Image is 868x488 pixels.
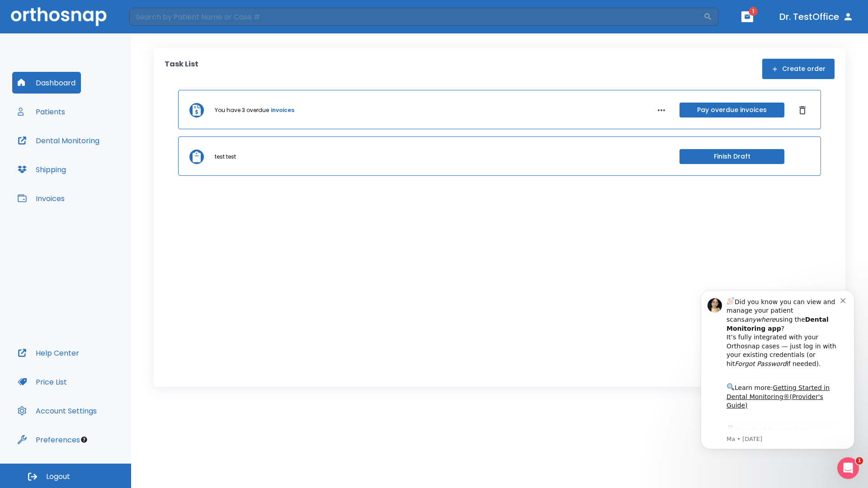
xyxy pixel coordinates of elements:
[837,457,859,479] iframe: Intercom live chat
[12,130,105,151] button: Dental Monitoring
[11,7,107,26] img: Orthosnap
[12,188,70,209] button: Invoices
[679,149,784,164] button: Finish Draft
[46,472,70,482] span: Logout
[215,106,269,114] p: You have 3 overdue
[12,342,85,364] button: Help Center
[12,400,102,422] button: Account Settings
[12,72,81,94] button: Dashboard
[165,59,198,79] p: Task List
[749,7,758,16] span: 1
[795,103,810,117] button: Dismiss
[856,457,863,465] span: 1
[762,59,835,79] button: Create order
[679,103,784,117] button: Pay overdue invoices
[12,159,71,180] button: Shipping
[271,106,294,114] a: invoices
[12,371,72,393] button: Price List
[215,153,236,161] p: test test
[12,429,85,450] button: Preferences
[129,8,703,26] input: Search by Patient Name or Case #
[12,101,71,122] button: Patients
[80,436,88,444] div: Tooltip anchor
[687,279,868,483] iframe: Intercom notifications message
[776,9,857,25] button: Dr. TestOffice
